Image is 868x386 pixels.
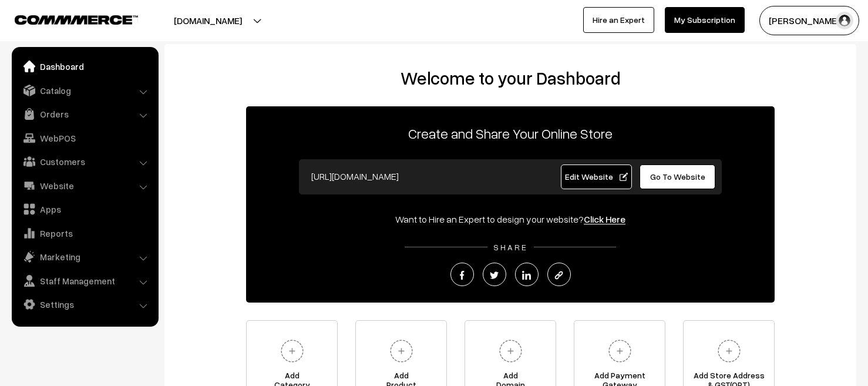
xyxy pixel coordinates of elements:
[759,6,859,35] button: [PERSON_NAME]
[15,103,154,125] a: Orders
[650,172,705,182] span: Go To Website
[133,6,283,35] button: [DOMAIN_NAME]
[176,68,845,89] h2: Welcome to your Dashboard
[584,213,625,225] a: Click Here
[385,335,418,367] img: plus.svg
[15,80,154,101] a: Catalog
[583,7,654,33] a: Hire an Expert
[487,242,534,252] span: SHARE
[713,335,745,367] img: plus.svg
[15,12,117,26] a: COMMMERCE
[15,199,154,220] a: Apps
[246,212,775,226] div: Want to Hire an Expert to design your website?
[246,123,775,144] p: Create and Share Your Online Store
[15,127,154,149] a: WebPOS
[15,151,154,172] a: Customers
[640,165,715,189] a: Go To Website
[15,246,154,267] a: Marketing
[561,165,633,189] a: Edit Website
[15,223,154,244] a: Reports
[836,12,853,29] img: user
[276,335,308,367] img: plus.svg
[15,270,154,291] a: Staff Management
[15,15,138,24] img: COMMMERCE
[665,7,745,33] a: My Subscription
[15,175,154,196] a: Website
[565,172,628,182] span: Edit Website
[494,335,527,367] img: plus.svg
[15,294,154,315] a: Settings
[604,335,636,367] img: plus.svg
[15,56,154,77] a: Dashboard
